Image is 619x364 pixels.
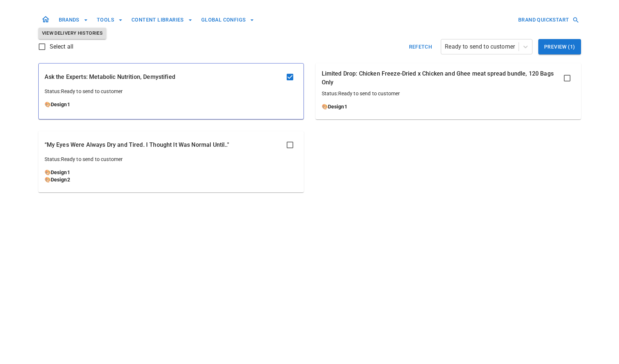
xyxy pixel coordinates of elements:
button: View Delivery Histories [38,28,107,39]
p: 🎨 [45,176,298,183]
p: Status: Ready to send to customer [322,90,575,97]
p: Status: Ready to send to customer [45,88,298,95]
button: TOOLS [94,13,126,27]
button: BRANDS [56,13,91,27]
p: Ask the Experts: Metabolic Nutrition, Demystified [45,73,175,81]
button: Refetch [406,39,435,54]
p: 🎨 [322,103,575,110]
a: Design1 [51,101,70,107]
button: GLOBAL CONFIGS [198,13,257,27]
p: Status: Ready to send to customer [45,156,298,163]
a: Design1 [328,104,347,110]
p: Limited Drop: Chicken Freeze‑Dried x Chicken and Ghee meat spread bundle, 120 Bags Only [322,69,559,87]
p: 🎨 [45,169,298,176]
a: Design2 [51,177,70,183]
a: Design1 [51,169,70,175]
p: “My Eyes Were Always Dry and Tired. I Thought It Was Normal Until.." [45,141,229,149]
p: 🎨 [45,101,298,108]
button: Preview (1) [538,39,581,54]
span: Select all [50,42,74,51]
button: CONTENT LIBRARIES [129,13,195,27]
button: BRAND QUICKSTART [515,13,581,27]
